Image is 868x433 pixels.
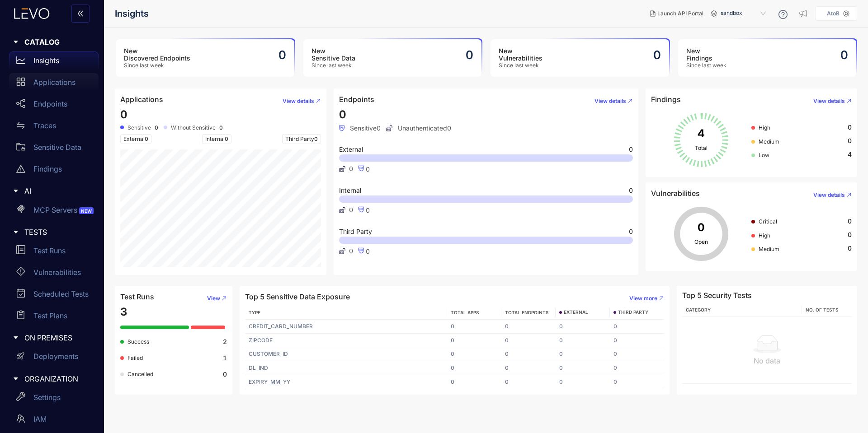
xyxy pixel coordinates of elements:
[13,376,19,382] span: caret-right
[594,98,626,104] span: View details
[339,187,361,194] span: Internal
[651,95,681,103] h4: Findings
[499,47,542,62] h3: New Vulnerabilities
[848,124,852,131] span: 0
[813,98,845,104] span: View details
[245,361,447,375] td: DL_IND
[33,290,89,298] p: Scheduled Tests
[9,95,99,116] a: Endpoints
[127,371,153,377] span: Cancelled
[155,125,158,131] b: 0
[16,414,25,423] span: team
[245,293,350,301] h4: Top 5 Sensitive Data Exposure
[759,246,779,252] span: Medium
[610,334,664,348] td: 0
[339,95,374,103] h4: Endpoints
[127,338,149,345] span: Success
[618,310,648,315] span: THIRD PARTY
[629,228,633,235] span: 0
[16,164,25,173] span: warning
[13,229,19,235] span: caret-right
[9,348,99,369] a: Deployments
[848,151,852,158] span: 4
[127,125,151,131] span: Sensitive
[9,73,99,95] a: Applications
[657,10,703,17] span: Launch API Portal
[556,375,610,389] td: 0
[200,291,227,306] button: View
[349,206,353,214] span: 0
[5,328,99,347] div: ON PREMISES
[9,138,99,160] a: Sensitive Data
[339,228,372,235] span: Third Party
[643,6,711,21] button: Launch API Portal
[806,94,852,108] button: View details
[686,47,726,62] h3: New Findings
[499,62,542,69] span: Since last week
[120,305,127,318] span: 3
[115,9,149,19] span: Insights
[848,231,852,238] span: 0
[466,48,473,62] h2: 0
[282,134,321,144] span: Third Party
[33,352,78,360] p: Deployments
[556,320,610,334] td: 0
[629,295,657,302] span: View more
[610,375,664,389] td: 0
[806,307,839,312] span: No. of Tests
[629,146,633,153] span: 0
[223,371,227,378] b: 0
[120,108,127,121] span: 0
[349,247,353,255] span: 0
[120,95,163,103] h4: Applications
[339,108,346,121] span: 0
[33,165,62,173] p: Findings
[9,263,99,285] a: Vulnerabilities
[501,375,556,389] td: 0
[24,334,91,342] span: ON PREMISES
[5,223,99,242] div: TESTS
[245,347,447,361] td: CUSTOMER_ID
[278,48,286,62] h2: 0
[759,138,779,145] span: Medium
[9,160,99,182] a: Findings
[16,121,25,130] span: swap
[219,125,223,131] b: 0
[33,268,81,276] p: Vulnerabilities
[9,51,99,73] a: Insights
[587,94,633,108] button: View details
[171,125,216,131] span: Without Sensitive
[311,47,355,62] h3: New Sensitive Data
[447,361,501,375] td: 0
[682,291,752,299] h4: Top 5 Security Tests
[223,354,227,362] b: 1
[71,5,90,23] button: double-left
[501,347,556,361] td: 0
[505,310,549,315] span: TOTAL ENDPOINTS
[9,242,99,263] a: Test Runs
[314,135,318,142] span: 0
[813,192,845,198] span: View details
[610,347,664,361] td: 0
[721,6,768,21] span: sandbox
[5,369,99,388] div: ORGANIZATION
[145,135,148,142] span: 0
[848,245,852,252] span: 0
[33,56,59,65] p: Insights
[653,48,661,62] h2: 0
[24,375,91,383] span: ORGANIZATION
[759,218,777,225] span: Critical
[33,206,95,214] p: MCP Servers
[5,182,99,200] div: AI
[339,146,363,153] span: External
[501,334,556,348] td: 0
[223,338,227,345] b: 2
[759,124,770,131] span: High
[13,335,19,341] span: caret-right
[622,291,664,306] button: View more
[610,361,664,375] td: 0
[349,165,353,172] span: 0
[311,62,355,69] span: Since last week
[24,228,91,236] span: TESTS
[9,201,99,223] a: MCP ServersNEW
